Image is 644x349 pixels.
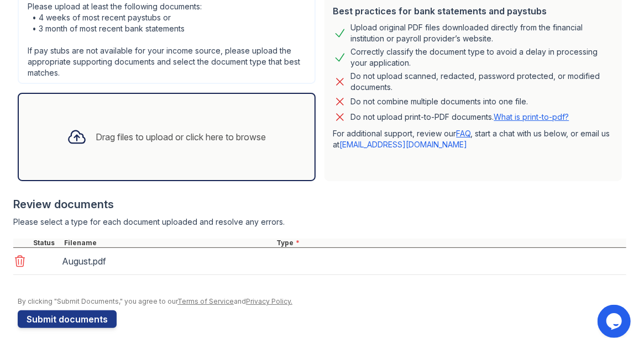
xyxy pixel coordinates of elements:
a: FAQ [457,129,471,138]
a: What is print-to-pdf? [494,112,569,121]
div: Drag files to upload or click here to browse [96,130,266,144]
div: Correctly classify the document type to avoid a delay in processing your application. [351,46,614,68]
div: Upload original PDF files downloaded directly from the financial institution or payroll provider’... [351,22,614,44]
p: Do not upload print-to-PDF documents. [351,112,569,123]
a: [EMAIL_ADDRESS][DOMAIN_NAME] [340,140,468,149]
div: August.pdf [62,252,270,270]
div: Please select a type for each document uploaded and resolve any errors. [13,216,626,228]
p: For additional support, review our , start a chat with us below, or email us at [333,128,614,150]
div: Do not upload scanned, redacted, password protected, or modified documents. [351,71,614,93]
div: Do not combine multiple documents into one file. [351,95,528,108]
div: Filename [62,239,274,247]
div: Best practices for bank statements and paystubs [333,4,614,18]
div: Status [31,239,62,247]
a: Privacy Policy. [246,297,292,305]
div: Review documents [13,197,626,212]
div: By clicking "Submit Documents," you agree to our and [18,297,626,306]
iframe: chat widget [598,305,633,338]
button: Submit documents [18,310,117,328]
div: Type [274,239,626,247]
a: Terms of Service [177,297,234,305]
